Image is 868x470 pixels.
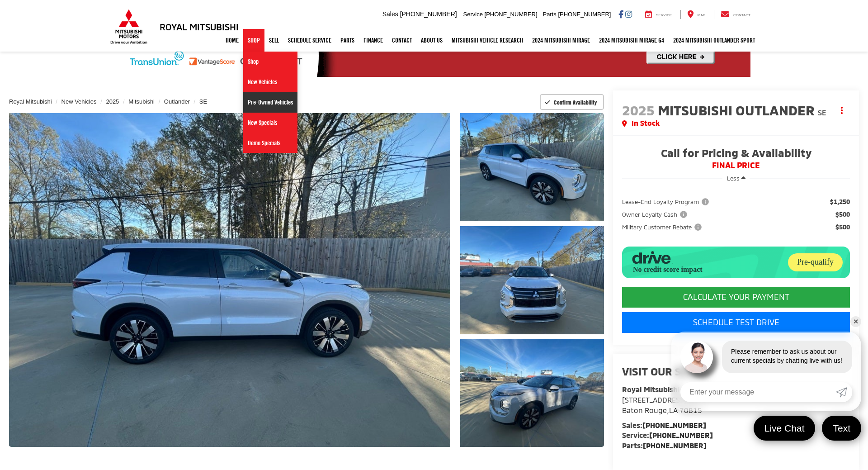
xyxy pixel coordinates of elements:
[463,11,483,18] span: Service
[680,341,713,373] img: Agent profile photo
[458,225,605,335] img: 2025 Mitsubishi Outlander SE
[622,223,703,232] span: Military Customer Rebate
[622,441,707,450] strong: Parts:
[160,22,239,32] h3: Royal Mitsubishi
[5,111,454,449] img: 2025 Mitsubishi Outlander SE
[841,107,843,114] span: dropdown dots
[669,406,678,414] span: LA
[622,147,850,161] span: Call for Pricing & Availability
[622,161,850,170] span: FINAL PRICE
[243,133,297,153] a: Demo Specials
[754,416,816,441] a: Live Chat
[458,112,605,222] img: 2025 Mitsubishi Outlander SE
[727,175,740,182] span: Less
[106,98,119,105] a: 2025
[622,406,702,414] span: ,
[336,29,359,52] a: Parts: Opens in a new tab
[485,11,538,18] span: [PHONE_NUMBER]
[622,431,713,439] strong: Service:
[416,29,447,52] a: About Us
[680,382,836,402] input: Enter your message
[698,13,705,17] span: Map
[460,113,604,221] a: Expand Photo 1
[714,10,757,19] a: Contact
[656,13,672,17] span: Service
[558,11,611,18] span: [PHONE_NUMBER]
[830,197,850,206] span: $1,250
[458,338,605,448] img: 2025 Mitsubishi Outlander SE
[554,99,597,106] span: Confirm Availability
[359,29,387,52] a: Finance
[594,29,669,52] a: 2024 Mitsubishi Mirage G4
[622,421,706,429] strong: Sales:
[108,9,149,44] img: Mitsubishi
[622,197,711,206] span: Lease-End Loyalty Program
[622,223,705,232] button: Military Customer Rebate
[722,170,750,186] button: Less
[722,341,852,373] div: Please remember to ask us about our current specials by chatting live with us!
[643,441,707,450] a: [PHONE_NUMBER]
[622,406,667,414] span: Baton Rouge
[9,98,52,105] a: Royal Mitsubishi
[221,29,243,52] a: Home
[622,366,850,377] h2: Visit our Store
[118,37,750,77] img: Quick2Credit
[164,98,190,105] a: Outlander
[618,10,623,18] a: Facebook: Click to visit our Facebook page
[679,406,702,414] span: 70815
[835,223,850,232] span: $500
[622,102,655,118] span: 2025
[760,422,809,434] span: Live Chat
[460,339,604,447] a: Expand Photo 3
[128,98,155,105] a: Mitsubishi
[642,421,706,429] a: [PHONE_NUMBER]
[243,113,297,133] a: New Specials
[382,10,398,18] span: Sales
[283,29,336,52] a: Schedule Service: Opens in a new tab
[243,92,297,113] a: Pre-Owned Vehicles
[622,385,679,394] strong: Royal Mitsubishi
[658,102,818,118] span: Mitsubishi Outlander
[622,210,689,219] span: Owner Loyalty Cash
[836,382,852,402] a: Submit
[834,102,850,118] button: Actions
[622,197,712,206] button: Lease-End Loyalty Program
[822,416,861,441] a: Text
[243,52,297,72] a: Shop
[540,94,604,110] button: Confirm Availability
[61,98,97,105] a: New Vehicles
[835,210,850,219] span: $500
[447,29,528,52] a: Mitsubishi Vehicle Research
[733,13,750,17] span: Contact
[622,210,690,219] button: Owner Loyalty Cash
[622,287,850,308] : CALCULATE YOUR PAYMENT
[387,29,416,52] a: Contact
[632,118,660,128] span: In Stock
[528,29,594,52] a: 2024 Mitsubishi Mirage
[622,395,687,404] span: [STREET_ADDRESS]
[199,98,207,105] a: SE
[828,422,855,434] span: Text
[625,10,632,18] a: Instagram: Click to visit our Instagram page
[638,10,679,19] a: Service
[542,11,556,18] span: Parts
[622,312,850,333] a: Schedule Test Drive
[243,29,264,52] a: Shop
[243,72,297,92] a: New Vehicles
[460,226,604,334] a: Expand Photo 2
[622,395,702,414] a: [STREET_ADDRESS] Baton Rouge,LA 70815
[649,431,713,439] a: [PHONE_NUMBER]
[669,29,759,52] a: 2024 Mitsubishi Outlander SPORT
[400,10,457,18] span: [PHONE_NUMBER]
[9,113,450,447] a: Expand Photo 0
[680,10,712,19] a: Map
[264,29,283,52] a: Sell
[818,108,826,117] span: SE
